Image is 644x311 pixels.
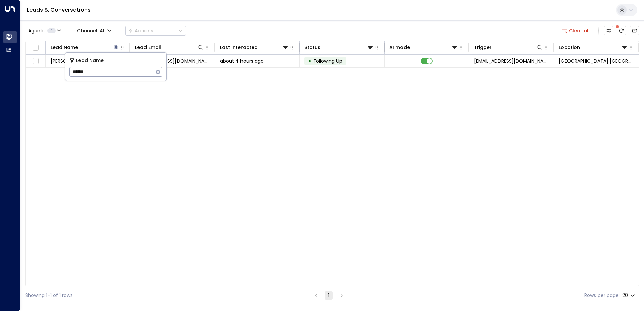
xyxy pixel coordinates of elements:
div: Lead Email [135,43,161,51]
span: 1 [47,28,56,33]
span: Following Up [314,58,342,64]
div: Showing 1-1 of 1 rows [25,292,73,299]
div: 20 [622,290,636,300]
div: Last Interacted [220,43,289,51]
button: Customize [604,26,613,35]
a: Leads & Conversations [27,6,91,14]
div: Actions [128,28,153,34]
span: All [100,28,106,33]
div: Location [559,43,628,51]
span: There are new threads available. Refresh the grid to view the latest updates. [617,26,626,35]
button: Clear all [559,26,593,35]
div: Trigger [474,43,543,51]
div: Lead Name [51,43,119,51]
span: Toggle select all [31,44,40,52]
div: AI mode [389,43,458,51]
span: Zeynep Gulalp [51,58,88,64]
div: Button group with a nested menu [125,26,186,36]
button: Actions [125,26,186,36]
span: Agents [28,28,45,33]
span: Toggle select row [31,57,40,65]
div: Trigger [474,43,492,51]
nav: pagination navigation [312,291,346,300]
label: Rows per page: [584,292,620,299]
div: Status [304,43,373,51]
div: Lead Name [51,43,78,51]
span: leads@space-station.co.uk [474,58,549,64]
div: AI mode [389,43,410,51]
div: Location [559,43,580,51]
span: Space Station Kilburn [559,58,634,64]
div: Last Interacted [220,43,258,51]
span: zeynep@gulalp.com [135,58,210,64]
span: about 4 hours ago [220,58,264,64]
button: page 1 [325,291,333,300]
button: Agents1 [25,26,63,35]
div: Status [304,43,320,51]
button: Channel:All [74,26,114,35]
span: Channel: [74,26,114,35]
div: • [308,55,311,67]
div: Lead Email [135,43,204,51]
button: Archived Leads [630,26,639,35]
span: Lead Name [76,57,104,64]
